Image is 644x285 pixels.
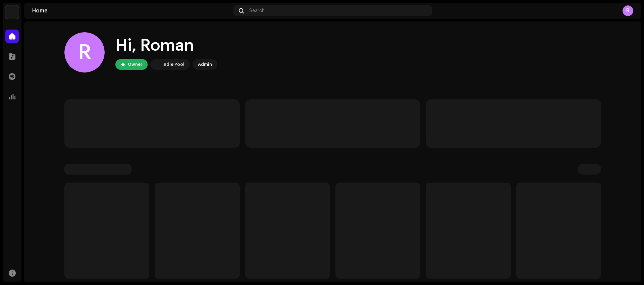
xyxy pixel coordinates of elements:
img: 190830b2-3b53-4b0d-992c-d3620458de1d [5,5,19,19]
div: Indie Pool [162,60,184,68]
div: Owner [128,60,142,68]
div: R [623,5,633,16]
div: Hi, Roman [115,35,217,56]
div: Home [32,8,231,13]
div: Admin [198,60,212,68]
div: R [64,32,105,73]
img: 190830b2-3b53-4b0d-992c-d3620458de1d [152,60,160,68]
span: Search [249,8,265,13]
